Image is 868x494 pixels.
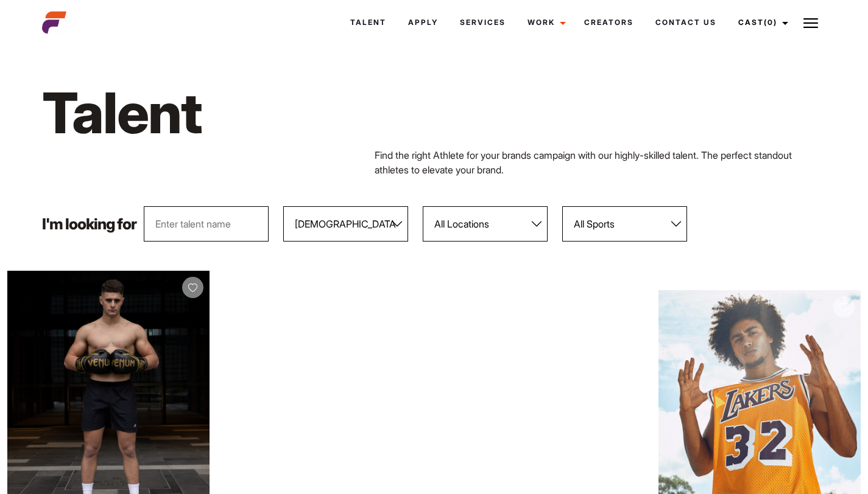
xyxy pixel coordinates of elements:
span: (0) [764,18,777,27]
a: Creators [573,6,644,39]
a: Apply [397,6,449,39]
p: Find the right Athlete for your brands campaign with our highly-skilled talent. The perfect stand... [375,148,826,177]
input: Enter talent name [144,206,269,242]
a: Work [517,6,573,39]
p: I'm looking for [42,217,136,232]
a: Contact Us [644,6,727,39]
a: Services [449,6,517,39]
h1: Talent [42,78,493,148]
a: Talent [339,6,397,39]
a: Cast(0) [727,6,796,39]
img: cropped-aefm-brand-fav-22-square.png [42,10,66,35]
img: Burger icon [803,16,818,30]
